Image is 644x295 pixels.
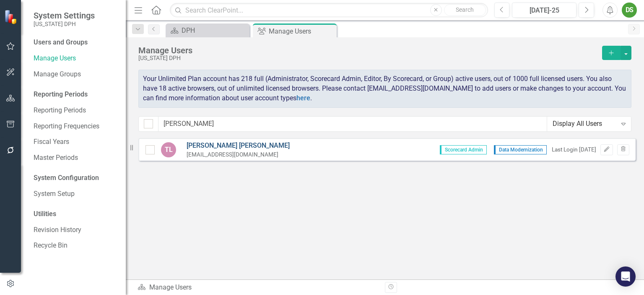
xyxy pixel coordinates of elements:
span: Your Unlimited Plan account has 218 full (Administrator, Scorecard Admin, Editor, By Scorecard, o... [143,75,626,102]
a: DPH [168,25,247,36]
a: Manage Groups [34,70,117,79]
a: Reporting Frequencies [34,122,117,131]
div: [DATE]-25 [515,5,574,16]
span: Scorecard Admin [440,145,487,154]
div: [EMAIL_ADDRESS][DOMAIN_NAME] [187,151,290,159]
a: [PERSON_NAME] [PERSON_NAME] [187,141,290,151]
a: Manage Users [34,54,117,63]
div: TL [161,142,176,157]
input: Filter Users... [158,116,547,132]
div: Manage Users [138,46,598,55]
div: Utilities [34,209,117,219]
a: Revision History [34,225,117,235]
button: DS [622,3,637,18]
a: Fiscal Years [34,137,117,147]
button: [DATE]-25 [512,3,576,18]
div: Manage Users [138,283,379,292]
div: Manage Users [269,26,335,37]
small: [US_STATE] DPH [34,21,95,27]
span: System Settings [34,10,95,21]
div: Last Login [DATE] [552,146,596,154]
a: Master Periods [34,153,117,163]
div: DPH [182,25,247,36]
button: Search [444,4,486,16]
div: [US_STATE] DPH [138,55,598,61]
span: Search [456,6,474,13]
a: System Setup [34,189,117,199]
div: Open Intercom Messenger [615,266,636,287]
a: here [296,94,310,102]
a: Recycle Bin [34,241,117,251]
div: Display All Users [553,119,617,129]
img: ClearPoint Strategy [4,10,19,24]
input: Search ClearPoint... [170,3,488,18]
a: Reporting Periods [34,106,117,115]
div: Users and Groups [34,38,117,47]
div: System Configuration [34,173,117,183]
div: Reporting Periods [34,90,117,99]
span: Data Modernization [494,145,547,154]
